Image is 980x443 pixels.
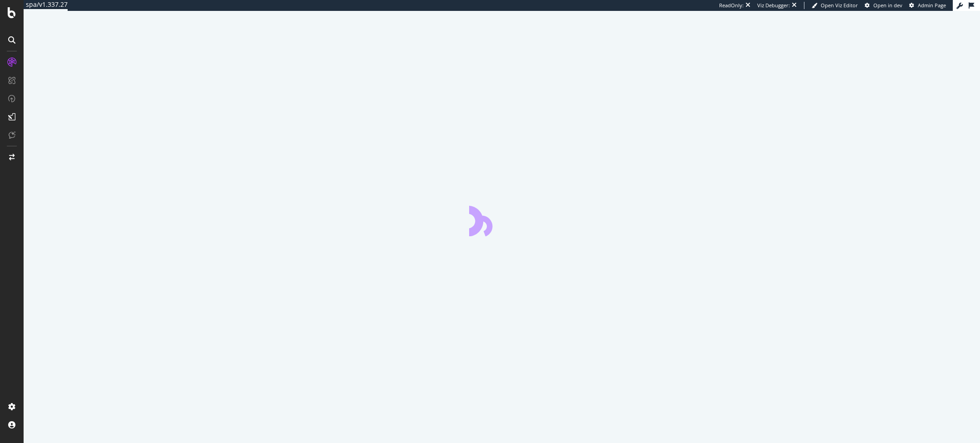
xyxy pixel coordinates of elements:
div: animation [469,204,534,236]
a: Open Viz Editor [812,2,858,9]
span: Open in dev [873,2,902,9]
a: Open in dev [865,2,902,9]
span: Open Viz Editor [821,2,858,9]
div: Viz Debugger: [757,2,790,9]
span: Admin Page [918,2,946,9]
div: ReadOnly: [719,2,744,9]
a: Admin Page [909,2,946,9]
